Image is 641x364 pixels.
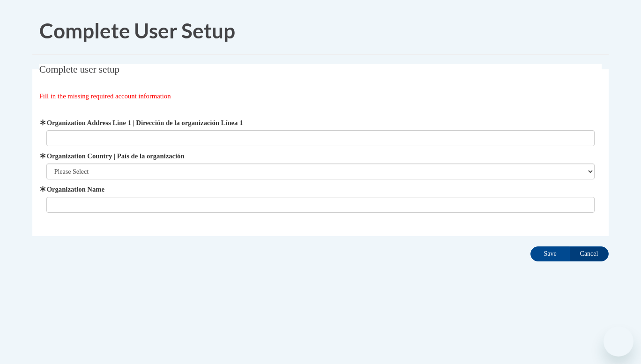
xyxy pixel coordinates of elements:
[39,18,235,43] span: Complete User Setup
[604,327,634,357] iframe: Button to launch messaging window
[46,197,595,213] input: Metadata input
[569,246,609,261] input: Cancel
[39,64,119,75] span: Complete user setup
[530,246,570,261] input: Save
[46,184,595,194] label: Organization Name
[46,151,595,161] label: Organization Country | País de la organización
[39,92,171,100] span: Fill in the missing required account information
[46,130,595,146] input: Metadata input
[46,118,595,128] label: Organization Address Line 1 | Dirección de la organización Línea 1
